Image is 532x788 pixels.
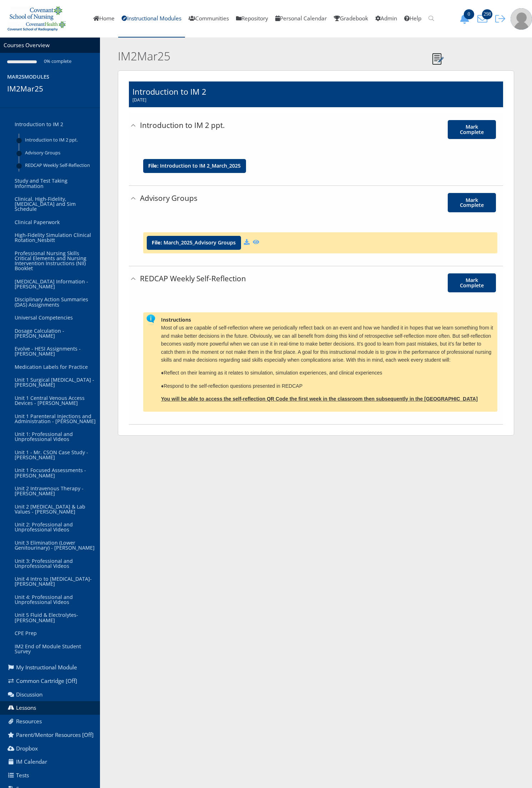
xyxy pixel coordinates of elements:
a: Unit 1 Central Venous Access Devices - [PERSON_NAME] [9,392,100,410]
a: CPE Prep [9,627,100,640]
b: Instructions [161,316,191,323]
h4: Mar25Modules [7,73,96,80]
a: March_2025_Advisory Groups [164,240,236,245]
span: [DATE] [132,97,206,103]
a: Unit 1 - Mr. CSON Case Study - [PERSON_NAME] [9,446,100,464]
strong: You will be able to access the self-reflection QR Code the first week in the classroom then subse... [161,396,478,402]
a: 298 [475,15,493,22]
span: 298 [482,9,492,19]
a: Introduction to IM 2 ppt. [19,134,100,146]
h3: IM2Mar25 [7,84,96,94]
a: Courses Overview [4,41,50,49]
a: IM2 End of Module Student Survey [9,640,100,658]
a: Unit 1: Professional and Unprofessional Videos [9,428,100,446]
p: ♦ [161,382,494,390]
a: Advisory Groups [19,147,100,159]
a: Introduction to IM 2_March_2025 [160,163,241,168]
a: Professional Nursing Skills Critical Elements and Nursing Intervention Instructions (NII) Booklet [9,247,100,275]
h3: Introduction to IM 2 ppt. [140,120,355,130]
font: Respond to the self-reflection questions presented in REDCAP [164,383,302,389]
a: Unit 4: Professional and Unprofessional Videos [9,591,100,609]
p: ♦ [161,369,494,377]
a: Unit 4 Intro to [MEDICAL_DATA]- [PERSON_NAME] [9,573,100,591]
a: Unit 1 Focused Assessments - [PERSON_NAME] [9,464,100,482]
a: Mark Complete [448,273,496,292]
a: Dosage Calculation - [PERSON_NAME] [9,324,100,342]
a: Mark Complete [448,120,496,139]
a: High-Fidelity Simulation Clinical Rotation_Nesbitt [9,229,100,247]
a: 0 [457,15,475,22]
b: File: [152,239,162,246]
img: Notes [432,53,444,65]
a: Unit 2 [MEDICAL_DATA] & Lab Values - [PERSON_NAME] [9,500,100,519]
font: eflect on their learning as it relates to simulation, simulation experiences, and clinical experi... [167,370,382,376]
button: 0 [457,14,475,24]
a: Unit 3 Elimination (Lower Genitourinary) - [PERSON_NAME] [9,536,100,555]
a: Unit 1 Surgical [MEDICAL_DATA] - [PERSON_NAME] [9,373,100,392]
span: Most of us are capable of self-reflection where we periodically reflect back on an event and how ... [161,325,493,363]
a: Unit 2: Professional and Unprofessional Videos [9,518,100,536]
a: Study and Test Taking Information [9,174,100,193]
h3: Advisory Groups [140,193,355,203]
span: 0 [464,9,474,19]
a: Clinical, High-Fidelity, [MEDICAL_DATA] and Sim Schedule [9,193,100,216]
a: Universal Competencies [9,311,100,324]
a: Evolve - HESI Assignments - [PERSON_NAME] [9,342,100,361]
a: Medication Labels for Practice [9,361,100,374]
a: [MEDICAL_DATA] Information - [PERSON_NAME] [9,275,100,293]
h3: REDCAP Weekly Self-Reflection [140,273,355,284]
a: Clinical Paperwork [9,216,100,229]
h1: Introduction to IM 2 [132,86,206,103]
small: 0% complete [37,58,71,64]
b: File: [148,162,159,169]
a: Disciplinary Action Summaries (DAS) Assignments [9,293,100,311]
a: Unit 1 Parenteral Injections and Administration - [PERSON_NAME] [9,410,100,428]
a: Introduction to IM 2 [9,118,100,131]
a: Mark Complete [448,193,496,212]
a: REDCAP Weekly Self-Reflection [19,159,100,172]
a: Unit 3: Professional and Unprofessional Videos [9,554,100,573]
span: R [164,370,167,376]
a: Unit 2 Intravenous Therapy - [PERSON_NAME] [9,482,100,500]
button: 298 [475,14,493,24]
img: user-profile-default-picture.png [511,8,532,30]
h2: IM2Mar25 [118,48,428,64]
a: Unit 5 Fluid & Electrolytes- [PERSON_NAME] [9,609,100,627]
